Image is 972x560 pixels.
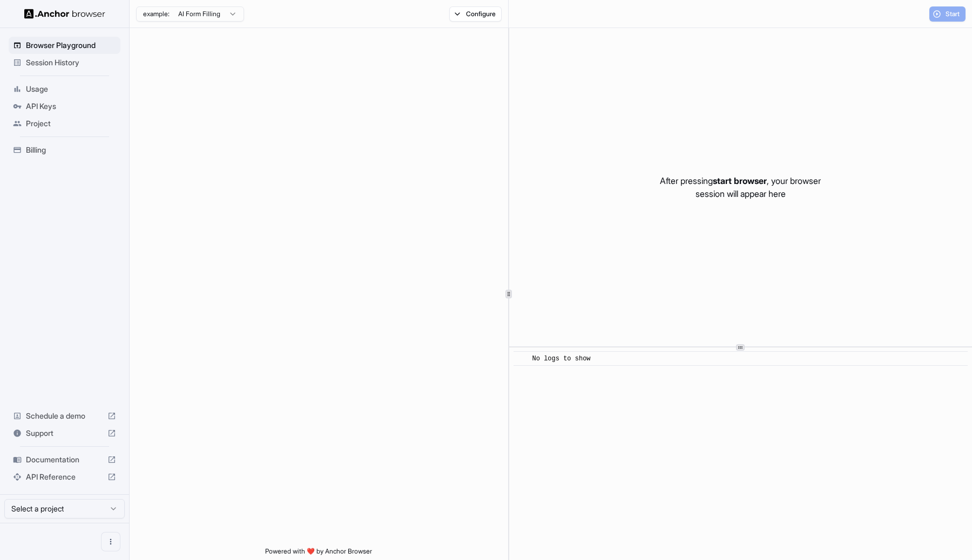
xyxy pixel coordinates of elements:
[24,9,105,19] img: Anchor Logo
[26,101,116,112] span: API Keys
[9,98,120,115] div: API Keys
[9,54,120,71] div: Session History
[713,175,767,186] span: start browser
[9,425,120,442] div: Support
[26,428,103,439] span: Support
[26,454,103,465] span: Documentation
[9,37,120,54] div: Browser Playground
[143,10,170,18] span: example:
[101,532,120,551] button: Open menu
[26,411,103,421] span: Schedule a demo
[26,84,116,94] span: Usage
[519,353,524,364] span: ​
[26,57,116,68] span: Session History
[26,40,116,51] span: Browser Playground
[26,118,116,129] span: Project
[265,547,372,560] span: Powered with ❤️ by Anchor Browser
[532,355,591,363] span: No logs to show
[9,115,120,132] div: Project
[26,472,103,482] span: API Reference
[449,6,502,22] button: Configure
[9,407,120,425] div: Schedule a demo
[26,145,116,155] span: Billing
[9,451,120,468] div: Documentation
[9,468,120,486] div: API Reference
[660,174,821,200] p: After pressing , your browser session will appear here
[9,141,120,159] div: Billing
[9,80,120,98] div: Usage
